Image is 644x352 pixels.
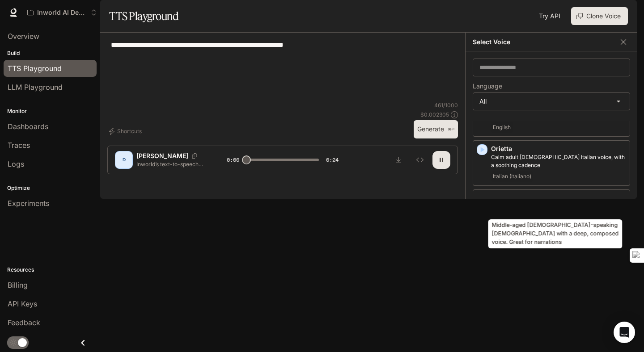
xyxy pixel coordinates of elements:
a: Try API [535,7,564,25]
div: Open Intercom Messenger [614,322,635,343]
button: Shortcuts [107,124,145,138]
span: 0:24 [326,155,339,164]
p: Orietta [491,144,626,153]
button: Clone Voice [571,7,628,25]
p: Language [473,83,502,89]
div: D [117,153,131,167]
div: Middle-aged [DEMOGRAPHIC_DATA]-speaking [DEMOGRAPHIC_DATA] with a deep, composed voice. Great for... [488,219,623,248]
p: ⌘⏎ [448,127,454,132]
button: Inspect [411,151,429,169]
span: English [491,122,513,133]
p: 461 / 1000 [434,101,458,109]
div: All [473,93,630,110]
h1: TTS Playground [109,7,178,25]
p: Calm adult female Italian voice, with a soothing cadence [491,153,626,169]
button: Copy Voice ID [188,153,201,159]
p: [PERSON_NAME] [136,151,188,160]
button: Open workspace menu [23,4,101,21]
button: Download audio [390,151,407,169]
p: Inworld AI Demos [37,9,87,17]
button: Generate⌘⏎ [414,120,458,138]
span: 0:00 [227,155,239,164]
p: Inworld’s text-to-speech models offers best-in-class voice cloning capabilities, enabling develop... [136,160,205,168]
span: Italian (Italiano) [491,171,533,182]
